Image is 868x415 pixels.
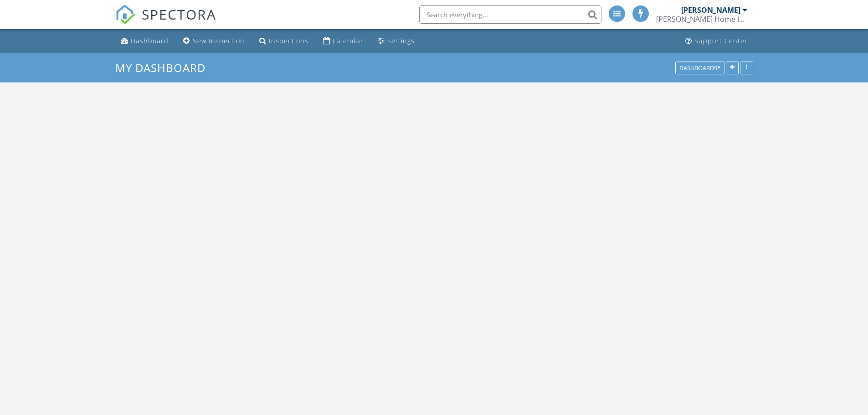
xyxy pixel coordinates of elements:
div: Dashboards [679,65,720,71]
a: SPECTORA [115,12,216,31]
div: New Inspection [192,36,245,45]
a: New Inspection [180,33,248,50]
div: Dashboard [131,36,169,45]
div: Inspections [269,36,308,45]
button: Dashboards [675,61,724,74]
a: Settings [375,33,418,50]
input: Search everything... [419,5,601,24]
a: Calendar [319,33,367,50]
div: Support Center [694,36,748,45]
div: [PERSON_NAME] [681,5,740,15]
img: The Best Home Inspection Software - Spectora [115,5,135,25]
a: My Dashboard [115,60,213,75]
a: Support Center [682,33,751,50]
div: Settings [387,36,415,45]
a: Inspections [256,33,312,50]
a: Dashboard [117,33,172,50]
div: Calendar [333,36,364,45]
span: SPECTORA [142,5,216,24]
div: Shelton Home Inspections [656,15,747,24]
